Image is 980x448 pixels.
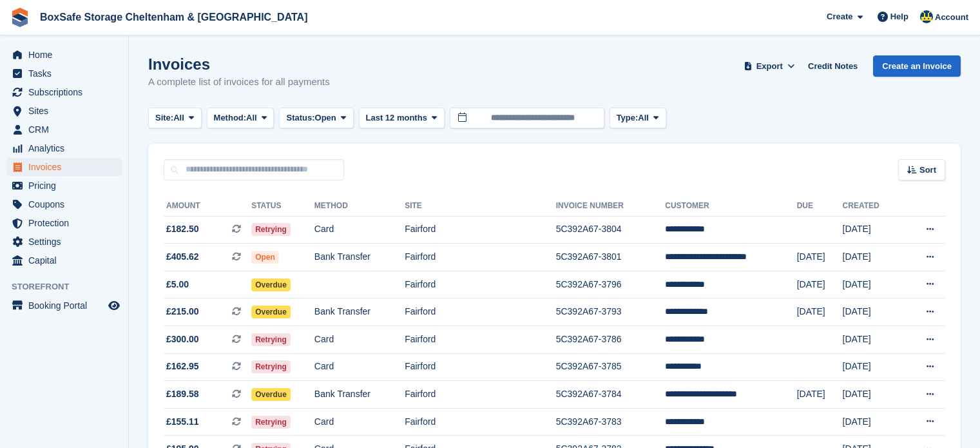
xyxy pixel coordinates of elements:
[405,298,556,326] td: Fairford
[797,271,843,298] td: [DATE]
[890,10,908,23] span: Help
[556,271,666,298] td: 5C392A67-3796
[166,305,199,318] span: £215.00
[6,102,122,120] a: menu
[314,326,405,354] td: Card
[314,381,405,409] td: Bank Transfer
[556,326,666,354] td: 5C392A67-3786
[166,333,199,346] span: £300.00
[251,333,291,346] span: Retrying
[556,298,666,326] td: 5C392A67-3793
[28,233,106,251] span: Settings
[556,244,666,271] td: 5C392A67-3801
[28,46,106,64] span: Home
[405,381,556,409] td: Fairford
[28,177,106,195] span: Pricing
[556,196,666,217] th: Invoice Number
[617,112,639,124] span: Type:
[314,244,405,271] td: Bank Transfer
[279,108,353,129] button: Status: Open
[251,388,291,401] span: Overdue
[251,223,291,236] span: Retrying
[314,216,405,244] td: Card
[251,416,291,429] span: Retrying
[843,326,902,354] td: [DATE]
[106,298,122,313] a: Preview store
[6,83,122,101] a: menu
[251,360,291,373] span: Retrying
[935,11,968,24] span: Account
[556,381,666,409] td: 5C392A67-3784
[28,251,106,269] span: Capital
[166,415,199,429] span: £155.11
[28,195,106,213] span: Coupons
[405,244,556,271] td: Fairford
[148,75,330,90] p: A complete list of invoices for all payments
[6,139,122,157] a: menu
[797,196,843,217] th: Due
[741,55,798,77] button: Export
[843,298,902,326] td: [DATE]
[405,196,556,217] th: Site
[251,251,279,264] span: Open
[166,387,199,401] span: £189.58
[207,108,274,129] button: Method: All
[919,164,936,177] span: Sort
[843,244,902,271] td: [DATE]
[6,233,122,251] a: menu
[166,222,199,236] span: £182.50
[366,112,427,124] span: Last 12 months
[315,112,336,124] span: Open
[6,251,122,269] a: menu
[28,64,106,83] span: Tasks
[28,158,106,176] span: Invoices
[6,158,122,176] a: menu
[251,196,314,217] th: Status
[314,408,405,436] td: Card
[6,121,122,139] a: menu
[843,271,902,298] td: [DATE]
[314,298,405,326] td: Bank Transfer
[10,8,30,27] img: stora-icon-8386f47178a22dfd0bd8f6a31ec36ba5ce8667c1dd55bd0f319d3a0aa187defe.svg
[610,108,666,129] button: Type: All
[797,244,843,271] td: [DATE]
[6,177,122,195] a: menu
[28,102,106,120] span: Sites
[6,297,122,315] a: menu
[405,271,556,298] td: Fairford
[556,216,666,244] td: 5C392A67-3804
[797,298,843,326] td: [DATE]
[35,6,312,28] a: BoxSafe Storage Cheltenham & [GEOGRAPHIC_DATA]
[286,112,314,124] span: Status:
[246,112,257,124] span: All
[28,214,106,232] span: Protection
[405,408,556,436] td: Fairford
[803,55,863,77] a: Credit Notes
[173,112,184,124] span: All
[148,108,202,129] button: Site: All
[843,408,902,436] td: [DATE]
[843,381,902,409] td: [DATE]
[827,10,852,23] span: Create
[405,326,556,354] td: Fairford
[314,353,405,381] td: Card
[843,216,902,244] td: [DATE]
[12,280,128,293] span: Storefront
[359,108,445,129] button: Last 12 months
[920,10,933,23] img: Kim Virabi
[28,139,106,157] span: Analytics
[873,55,961,77] a: Create an Invoice
[756,60,783,73] span: Export
[6,214,122,232] a: menu
[405,216,556,244] td: Fairford
[797,381,843,409] td: [DATE]
[665,196,796,217] th: Customer
[164,196,251,217] th: Amount
[843,353,902,381] td: [DATE]
[251,306,291,318] span: Overdue
[28,297,106,315] span: Booking Portal
[28,83,106,101] span: Subscriptions
[148,55,330,73] h1: Invoices
[166,360,199,373] span: £162.95
[843,196,902,217] th: Created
